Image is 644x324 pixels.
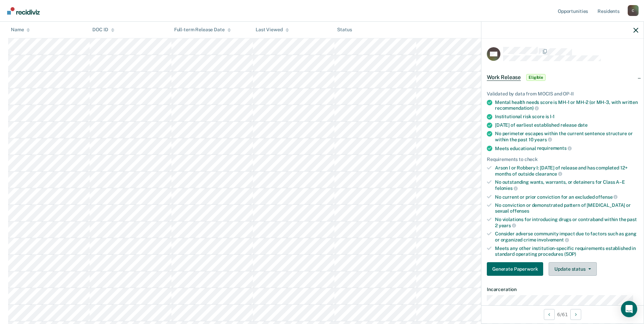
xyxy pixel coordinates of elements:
[495,246,638,257] div: Meets any other institution-specific requirements established in standard operating procedures
[495,100,638,111] div: Mental health needs score is MH-1 or MH-2 (or MH-3, with written
[7,7,40,15] img: Recidiviz
[578,122,588,128] span: date
[487,287,638,292] dt: Incarceration
[487,262,543,276] button: Generate Paperwork
[11,27,30,33] div: Name
[495,194,638,200] div: No current or prior conviction for an excluded
[537,145,572,151] span: requirements
[570,309,581,320] button: Next Opportunity
[92,27,114,33] div: DOC ID
[628,5,639,16] div: C
[487,91,638,97] div: Validated by data from MOCIS and OP-II
[495,122,638,128] div: [DATE] of earliest established release
[499,223,516,228] span: years
[495,185,518,191] span: felonies
[487,157,638,162] div: Requirements to check
[481,305,644,323] div: 6 / 61
[174,27,231,33] div: Full-term Release Date
[534,137,552,142] span: years
[510,208,529,214] span: offenses
[628,5,639,16] button: Profile dropdown button
[495,105,539,111] span: recommendation)
[495,231,638,242] div: Consider adverse community impact due to factors such as gang or organized crime
[544,309,555,320] button: Previous Opportunity
[595,194,618,200] span: offense
[495,131,638,142] div: No perimeter escapes within the current sentence structure or within the past 10
[495,165,638,177] div: Arson I or Robbery I: [DATE] of release and has completed 12+ months of outside
[621,301,637,317] div: Open Intercom Messenger
[526,74,546,81] span: Eligible
[495,202,638,214] div: No conviction or demonstrated pattern of [MEDICAL_DATA] or sexual
[337,27,352,33] div: Status
[564,251,576,257] span: (SOP)
[495,145,638,151] div: Meets educational
[495,179,638,191] div: No outstanding wants, warrants, or detainers for Class A–E
[549,262,596,276] button: Update status
[535,171,563,177] span: clearance
[495,114,638,120] div: Institutional risk score is
[481,67,644,88] div: Work ReleaseEligible
[550,114,555,119] span: I-1
[256,27,289,33] div: Last Viewed
[487,74,521,81] span: Work Release
[495,217,638,228] div: No violations for introducing drugs or contraband within the past 2
[537,237,569,242] span: involvement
